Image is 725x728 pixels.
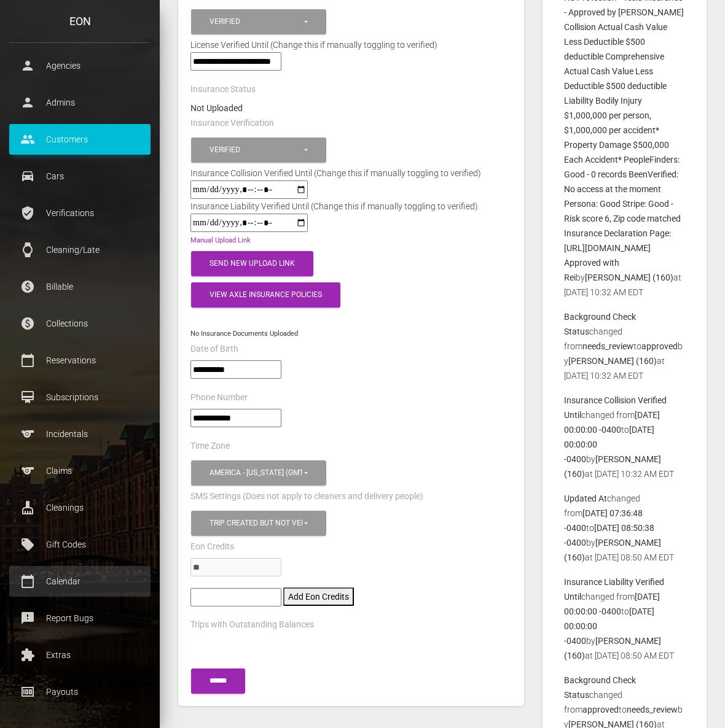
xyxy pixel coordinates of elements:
button: Send New Upload Link [191,251,313,276]
p: Billable [18,277,141,296]
p: Report Bugs [18,609,141,627]
b: [DATE] 00:00:00 -0400 [564,425,654,464]
label: Insurance Status [190,83,256,96]
b: [DATE] 08:50:38 -0400 [564,523,654,548]
b: Background Check Status [564,675,636,700]
p: Cleaning/Late [18,241,141,259]
a: money Payouts [9,676,151,707]
div: America - [US_STATE] (GMT -05:00) [210,468,302,478]
div: Verified [210,17,302,27]
p: changed from to by at [DATE] 08:50 AM EDT [564,491,685,565]
b: [PERSON_NAME] (160) [564,636,661,660]
label: SMS Settings (Does not apply to cleaners and delivery people) [190,490,423,503]
p: Customers [18,130,141,149]
a: extension Extras [9,640,151,670]
b: [DATE] 07:36:48 -0400 [564,508,643,533]
label: Phone Number [190,392,248,404]
p: Collections [18,314,141,333]
b: [DATE] 00:00:00 -0400 [564,606,654,646]
b: Insurance Liability Verified Until [564,577,664,602]
b: [PERSON_NAME] (160) [585,273,673,282]
a: watch Cleaning/Late [9,234,151,265]
a: feedback Report Bugs [9,603,151,633]
a: person Agencies [9,50,151,81]
p: Gift Codes [18,535,141,554]
p: Reservations [18,351,141,370]
a: calendar_today Calendar [9,566,151,597]
p: changed from to by at [DATE] 10:32 AM EDT [564,393,685,481]
p: Cars [18,167,141,185]
button: Verified [191,137,326,163]
button: Trip created but not verified, Customer is verified and trip is set to go [191,511,326,536]
b: Background Check Status [564,312,636,336]
b: [PERSON_NAME] (160) [564,538,661,562]
button: Add Eon Credits [283,587,354,606]
label: Date of Birth [190,343,238,355]
div: Insurance Liability Verified Until (Change this if manually toggling to verified) [181,199,487,214]
b: needs_review [582,341,633,351]
a: card_membership Subscriptions [9,382,151,412]
b: approved [582,705,619,714]
p: Extras [18,646,141,664]
b: approved [641,341,678,351]
a: verified_user Verifications [9,198,151,228]
small: No Insurance Documents Uploaded [190,330,298,338]
label: Trips with Outstanding Balances [190,619,314,631]
p: Agencies [18,56,141,75]
div: Trip created but not verified , Customer is verified and trip is set to go [210,518,302,529]
a: person Admins [9,87,151,118]
p: Cleanings [18,498,141,517]
a: calendar_today Reservations [9,345,151,376]
label: Insurance Verification [190,117,274,130]
p: Subscriptions [18,388,141,406]
button: America - New York (GMT -05:00) [191,460,326,486]
label: Eon Credits [190,541,234,553]
a: people Customers [9,124,151,155]
button: View Axle Insurance Policies [191,282,340,308]
strong: Not Uploaded [190,103,243,113]
a: local_offer Gift Codes [9,529,151,560]
a: sports Claims [9,455,151,486]
b: [PERSON_NAME] (160) [568,356,657,366]
a: cleaning_services Cleanings [9,492,151,523]
div: Verified [210,145,302,155]
p: Admins [18,93,141,112]
div: Insurance Collision Verified Until (Change this if manually toggling to verified) [181,166,490,180]
p: Claims [18,462,141,480]
p: Incidentals [18,425,141,443]
div: License Verified Until (Change this if manually toggling to verified) [181,37,521,52]
a: Manual Upload Link [190,236,251,244]
b: needs_review [627,705,678,714]
p: Calendar [18,572,141,591]
label: Time Zone [190,440,230,452]
a: sports Incidentals [9,419,151,449]
p: changed from to by at [DATE] 10:32 AM EDT [564,309,685,383]
b: [PERSON_NAME] (160) [564,454,661,479]
button: Verified [191,9,326,34]
b: Insurance Collision Verified Until [564,395,667,420]
p: Verifications [18,204,141,222]
a: paid Billable [9,271,151,302]
p: Payouts [18,683,141,701]
b: Updated At [564,494,607,503]
a: drive_eta Cars [9,161,151,192]
a: paid Collections [9,308,151,339]
p: changed from to by at [DATE] 08:50 AM EDT [564,575,685,663]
